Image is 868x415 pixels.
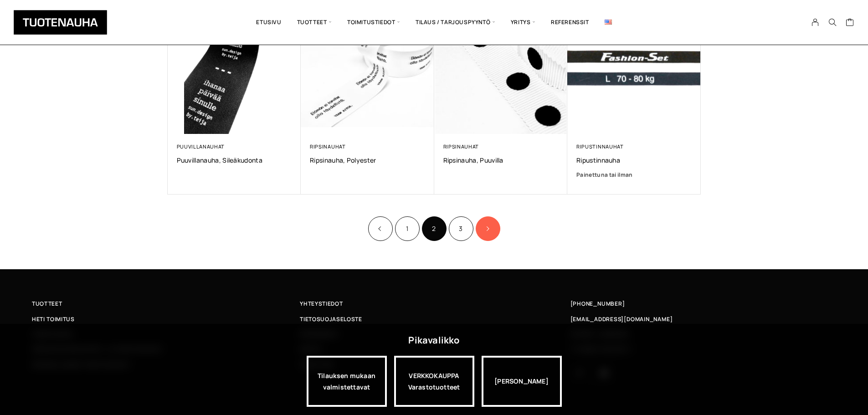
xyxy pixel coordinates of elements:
a: Puuvillanauhat [177,143,225,150]
a: Tietosuojaseloste [300,314,568,324]
a: Puuvillanauha, sileäkudonta [177,156,292,164]
img: Tuotenauha Oy [14,10,107,35]
a: Tuotteet [32,299,300,308]
div: VERKKOKAUPPA Varastotuotteet [394,356,474,407]
a: Sivu 1 [395,216,420,241]
a: [EMAIL_ADDRESS][DOMAIN_NAME] [570,314,673,324]
span: Toimitustiedot [339,7,408,38]
span: Tietosuojaseloste [300,314,362,324]
span: Yritys [503,7,543,38]
a: Ripsinauha, polyester [310,156,425,164]
span: Heti toimitus [32,314,75,324]
a: Ripustinnauha [576,156,692,164]
a: Cart [846,18,854,29]
a: Ripustinnauhat [576,143,624,150]
a: Ripsinauha, puuvilla [443,156,559,164]
a: Sivu 3 [449,216,473,241]
img: English [605,20,612,25]
a: Painettuna tai ilman [576,170,692,179]
a: Referenssit [543,7,597,38]
span: Yhteystiedot [300,299,343,308]
a: [PHONE_NUMBER] [570,299,625,308]
span: Tuotteet [32,299,62,308]
div: Pikavalikko [408,332,459,348]
a: Etusivu [248,7,289,38]
nav: Product Pagination [168,215,701,242]
a: Yhteystiedot [300,299,568,308]
div: [PERSON_NAME] [482,356,562,407]
strong: Painettuna tai ilman [576,171,633,179]
a: Heti toimitus [32,314,300,324]
span: Tilaus / Tarjouspyyntö [408,7,503,38]
button: Search [824,18,841,26]
a: VERKKOKAUPPAVarastotuotteet [394,356,474,407]
a: Ripsinauhat [443,143,479,150]
span: Tuotteet [289,7,339,38]
span: Sivu 2 [422,216,447,241]
a: Tilauksen mukaan valmistettavat [307,356,387,407]
a: Ripsinauhat [310,143,346,150]
a: My Account [806,18,824,26]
